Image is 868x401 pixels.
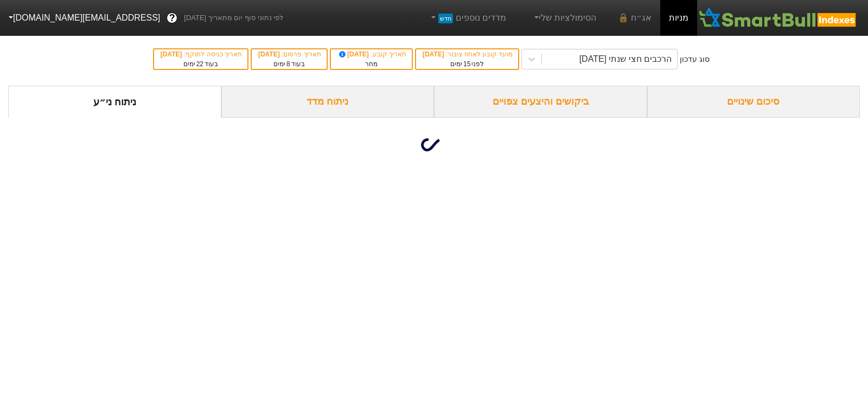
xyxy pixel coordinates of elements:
div: לפני ימים [422,59,513,69]
span: מחר [365,60,378,68]
a: הסימולציות שלי [528,7,601,29]
div: תאריך קובע : [336,49,406,59]
img: loading... [421,132,447,158]
span: 22 [196,60,203,68]
div: תאריך פרסום : [257,49,321,59]
span: 8 [286,60,290,68]
div: בעוד ימים [257,59,321,69]
span: [DATE] [258,50,282,58]
span: חדש [438,14,453,23]
a: מדדים נוספיםחדש [424,7,510,29]
img: SmartBull [697,7,859,29]
span: [DATE] [161,50,184,58]
div: מועד קובע לאחוז ציבור : [422,49,513,59]
span: [DATE] [337,50,371,58]
div: ביקושים והיצעים צפויים [434,86,647,118]
div: ניתוח ני״ע [8,86,221,118]
span: לפי נתוני סוף יום מתאריך [DATE] [184,12,283,23]
div: תאריך כניסה לתוקף : [159,49,242,59]
span: 15 [463,60,470,68]
div: סוג עדכון [680,54,710,65]
div: הרכבים חצי שנתי [DATE] [579,53,672,66]
div: סיכום שינויים [647,86,860,118]
div: בעוד ימים [159,59,242,69]
span: ? [169,11,175,26]
span: [DATE] [423,50,446,58]
div: ניתוח מדד [221,86,435,118]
